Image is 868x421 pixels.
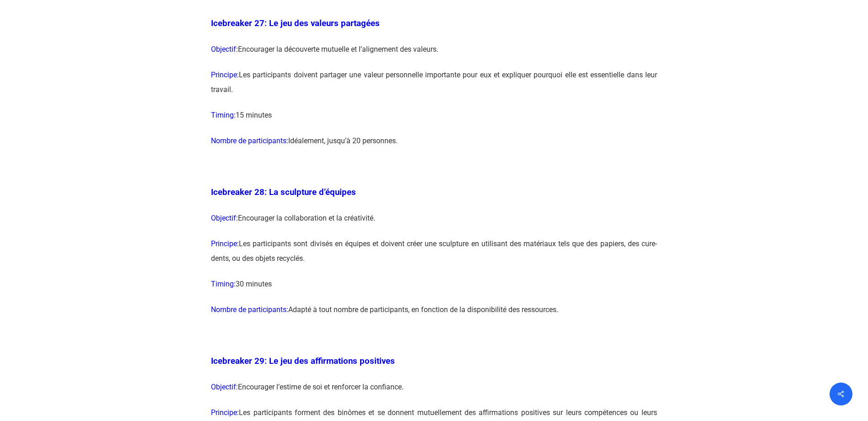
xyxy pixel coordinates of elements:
span: Objectif: [211,45,238,54]
p: Encourager la collaboration et la créativité. [211,211,657,237]
p: 15 minutes [211,108,657,134]
p: Les participants doivent partager une valeur personnelle importante pour eux et expliquer pourquo... [211,68,657,108]
p: Encourager la découverte mutuelle et l’alignement des valeurs. [211,42,657,68]
span: Principe: [211,408,239,417]
p: Adapté à tout nombre de participants, en fonction de la disponibilité des ressources. [211,302,657,328]
strong: Icebreaker 28: La sculpture d’équipes [211,187,356,197]
span: Timing: [211,280,236,288]
strong: Icebreaker 27: Le jeu des valeurs partagées [211,18,380,28]
p: 30 minutes [211,277,657,302]
span: Nombre de participants: [211,136,288,145]
span: Nombre de participants: [211,305,288,314]
p: Idéalement, jusqu’à 20 personnes. [211,134,657,159]
span: Objectif: [211,383,238,391]
p: Les participants sont divisés en équipes et doivent créer une sculpture en utilisant des matériau... [211,237,657,277]
span: Timing: [211,111,236,119]
p: Encourager l’estime de soi et renforcer la confiance. [211,380,657,405]
span: Principe: [211,239,239,248]
span: Principe: [211,70,239,79]
span: Objectif: [211,214,238,222]
span: Icebreaker 29: Le jeu des affirmations positives [211,356,395,366]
